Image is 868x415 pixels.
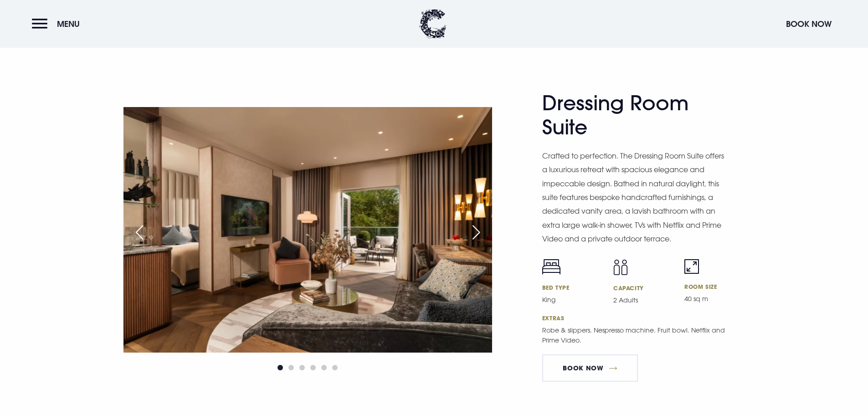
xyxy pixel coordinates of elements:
h6: Extras [542,314,745,322]
img: Hotel in Bangor Northern Ireland [123,107,492,353]
p: Robe & slippers. Nespresso machine. Fruit bowl. Netflix and Prime Video. [542,325,729,345]
div: Previous slide [128,222,151,242]
button: Book Now [781,14,836,34]
p: King [542,295,602,305]
p: 2 Adults [613,295,673,305]
span: Go to slide 1 [277,365,283,370]
div: Next slide [465,222,488,242]
span: Go to slide 2 [288,365,294,370]
h6: Capacity [613,284,673,292]
img: Room size icon [684,259,699,274]
h2: Dressing Room Suite [542,91,720,139]
span: Go to slide 5 [321,365,327,370]
h6: Bed Type [542,284,602,291]
button: Menu [32,14,84,34]
p: Crafted to perfection. The Dressing Room Suite offers a luxurious retreat with spacious elegance ... [542,149,729,246]
img: Clandeboye Lodge [419,9,447,39]
span: Go to slide 6 [332,365,338,370]
span: Go to slide 4 [310,365,316,370]
h6: Room Size [684,283,745,290]
span: Menu [57,19,80,29]
p: 40 sq m [684,294,745,304]
img: Hotel in Bangor Northern Ireland [492,107,861,353]
img: Capacity icon [613,259,628,275]
img: Bed icon [542,259,560,275]
span: Go to slide 3 [299,365,305,370]
a: BOOK NOW [542,354,638,382]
